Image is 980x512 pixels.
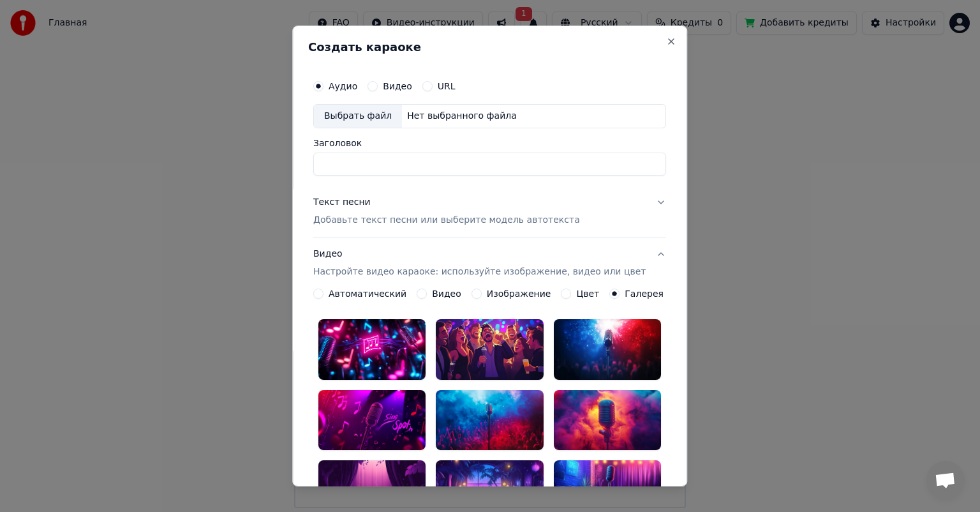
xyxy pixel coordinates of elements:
button: Текст песниДобавьте текст песни или выберите модель автотекста [313,186,666,237]
div: Выбрать файл [314,105,402,128]
button: ВидеоНастройте видео караоке: используйте изображение, видео или цвет [313,237,666,289]
label: Автоматический [329,289,406,298]
label: Видео [383,82,412,91]
label: URL [438,82,456,91]
label: Изображение [487,289,551,298]
label: Видео [432,289,461,298]
p: Настройте видео караоке: используйте изображение, видео или цвет [313,266,646,278]
div: Видео [313,248,646,278]
label: Аудио [329,82,357,91]
div: Текст песни [313,196,371,209]
h2: Создать караоке [308,41,671,53]
div: Нет выбранного файла [402,110,522,123]
p: Добавьте текст песни или выберите модель автотекста [313,214,580,227]
label: Заголовок [313,139,666,147]
label: Цвет [577,289,600,298]
label: Галерея [625,289,664,298]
